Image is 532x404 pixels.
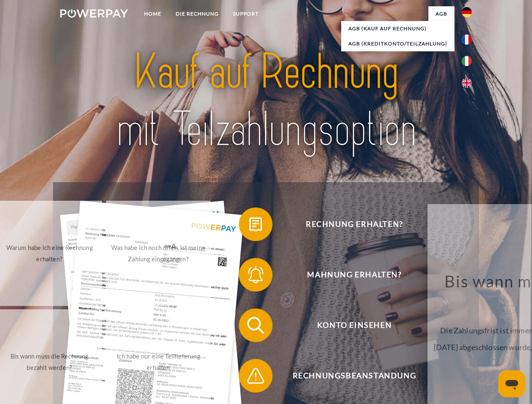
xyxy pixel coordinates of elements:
img: fr [462,35,472,45]
img: de [462,7,472,17]
a: AGB (Kreditkonto/Teilzahlung) [341,36,454,51]
div: Was habe ich noch offen, ist meine Zahlung eingegangen? [111,242,206,265]
span: Konto einsehen [251,308,457,342]
button: Rechnungsbeanstandung [239,359,458,393]
iframe: Schaltfläche zum Öffnen des Messaging-Fensters [498,370,525,397]
a: SUPPORT [226,6,266,21]
a: AGB (Kauf auf Rechnung) [341,21,454,36]
a: DIE RECHNUNG [168,6,226,21]
img: qb_warning.svg [245,365,266,386]
img: logo-powerpay-white.svg [60,9,128,18]
img: title-powerpay_de.svg [80,40,452,161]
img: en [462,78,472,88]
div: Bis wann muss die Rechnung bezahlt werden? [2,351,97,373]
img: it [462,56,472,66]
div: Ich habe nur eine Teillieferung erhalten [111,351,206,373]
a: Was habe ich noch offen, ist meine Zahlung eingegangen? [106,201,211,306]
button: Konto einsehen [239,308,458,342]
img: qb_search.svg [245,315,266,336]
a: Home [137,6,168,21]
a: agb [428,6,454,21]
div: Warum habe ich eine Rechnung erhalten? [2,242,97,265]
span: Rechnungsbeanstandung [251,359,457,393]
